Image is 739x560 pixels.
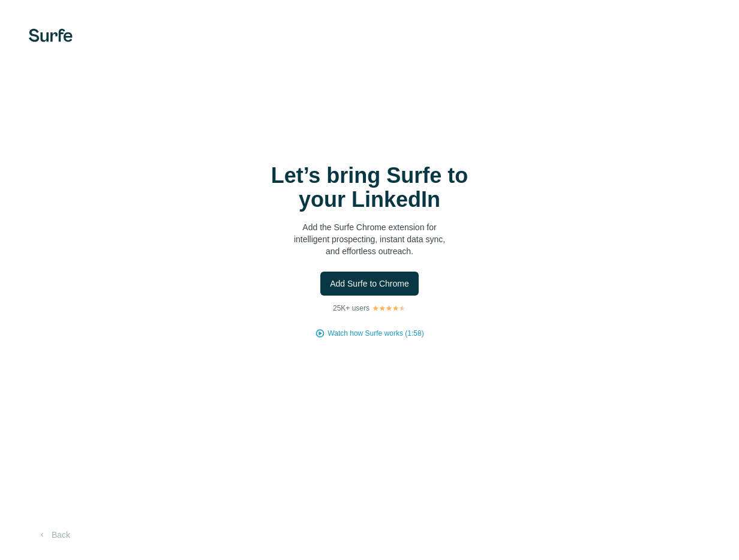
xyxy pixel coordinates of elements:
img: Surfe's logo [29,29,73,42]
img: Rating Stars [372,305,406,312]
button: Back [29,524,79,546]
button: Watch how Surfe works (1:58) [328,328,423,339]
h1: Let’s bring Surfe to your LinkedIn [250,164,489,212]
button: Add Surfe to Chrome [320,272,419,296]
span: Add Surfe to Chrome [330,278,409,290]
p: 25K+ users [333,303,369,314]
p: Add the Surfe Chrome extension for intelligent prospecting, instant data sync, and effortless out... [250,221,489,257]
